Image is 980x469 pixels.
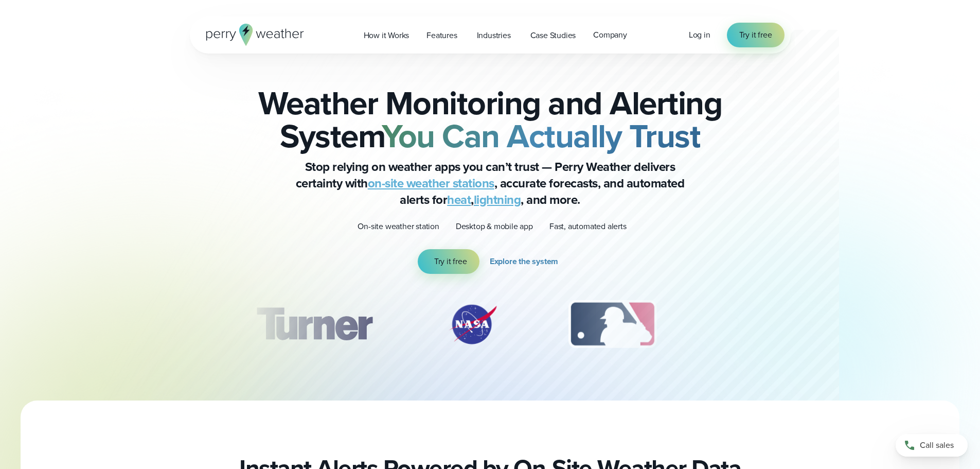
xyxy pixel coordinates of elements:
p: Stop relying on weather apps you can’t trust — Perry Weather delivers certainty with , accurate f... [284,159,696,208]
p: Fast, automated alerts [549,220,627,233]
img: PGA.svg [716,299,798,350]
img: NASA.svg [437,299,509,350]
a: heat [447,190,471,209]
img: MLB.svg [558,299,667,350]
img: Turner-Construction_1.svg [241,299,387,350]
a: Call sales [896,434,968,457]
a: Log in [689,29,710,41]
div: 1 of 12 [241,299,387,350]
div: slideshow [241,299,739,355]
span: Call sales [920,439,954,451]
span: How it Works [364,29,409,42]
a: Try it free [418,249,479,274]
p: Desktop & mobile app [456,220,533,233]
span: Try it free [739,29,772,41]
div: 3 of 12 [558,299,667,350]
div: 4 of 12 [716,299,798,350]
span: Company [593,29,627,41]
a: Try it free [727,23,785,47]
span: Features [426,29,457,42]
a: lightning [474,190,521,209]
strong: You Can Actually Trust [382,112,700,160]
span: Case Studies [530,29,576,42]
a: Case Studies [522,25,585,46]
a: on-site weather stations [368,174,494,193]
h2: Weather Monitoring and Alerting System [241,86,739,152]
a: How it Works [355,25,418,46]
span: Industries [477,29,511,42]
span: Try it free [434,255,467,268]
span: Explore the system [490,255,558,268]
p: On-site weather station [358,220,439,233]
a: Explore the system [490,249,562,274]
div: 2 of 12 [437,299,509,350]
